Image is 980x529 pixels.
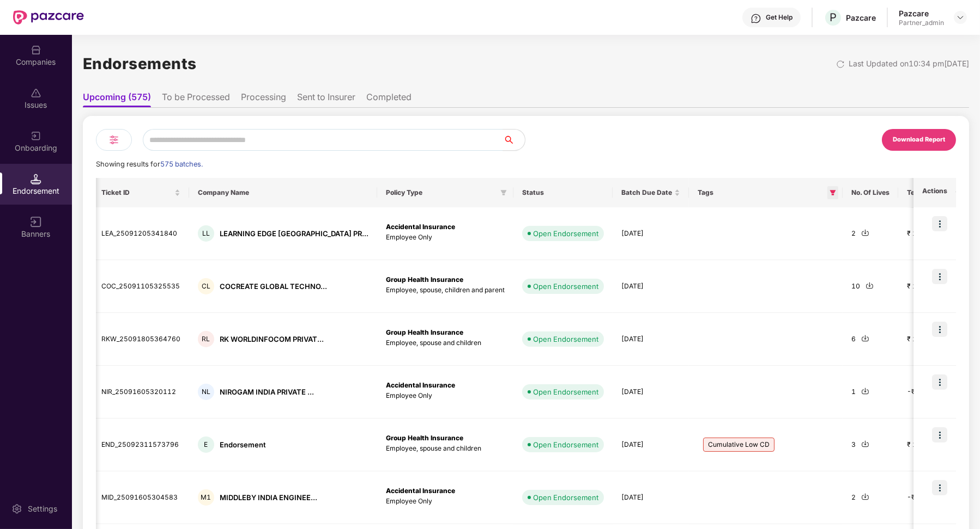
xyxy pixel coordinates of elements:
[13,10,84,24] img: New Pazcare Logo
[899,19,944,27] div: Partner_admin
[613,313,689,366] td: [DATE]
[914,178,956,207] th: Actions
[386,381,455,389] b: Accidental Insurance
[386,188,496,197] span: Policy Type
[93,260,189,313] td: COC_25091105325535
[766,13,793,22] div: Get Help
[893,135,945,145] div: Download Report
[198,278,214,294] div: CL
[851,281,890,292] div: 10
[386,285,505,296] p: Employee, spouse, children and parent
[107,133,120,146] img: svg+xml;base64,PHN2ZyB4bWxucz0iaHR0cDovL3d3dy53My5vcmcvMjAwMC9zdmciIHdpZHRoPSIyNCIgaGVpZ2h0PSIyNC...
[849,58,969,70] div: Last Updated on 10:34 pm[DATE]
[613,471,689,524] td: [DATE]
[956,13,965,22] img: svg+xml;base64,PHN2ZyBpZD0iRHJvcGRvd24tMzJ4MzIiIHhtbG5zPSJodHRwOi8vd3d3LnczLm9yZy8yMDAwL3N2ZyIgd2...
[386,338,505,348] p: Employee, spouse and children
[932,480,947,495] img: icon
[93,207,189,260] td: LEA_25091205341840
[31,174,41,184] img: svg+xml;base64,PHN2ZyB3aWR0aD0iMTQuNSIgaGVpZ2h0PSIxNC41IiB2aWV3Qm94PSIwIDAgMTYgMTYiIGZpbGw9Im5vbm...
[851,440,890,450] div: 3
[386,496,505,507] p: Employee Only
[93,313,189,366] td: RKW_25091805364760
[827,186,838,199] span: filter
[613,366,689,419] td: [DATE]
[932,269,947,284] img: icon
[160,160,203,168] span: 575 batches.
[220,387,314,397] div: NIROGAM INDIA PRIVATE ...
[198,436,214,453] div: E
[698,188,825,197] span: Tags
[843,178,898,207] th: No. Of Lives
[703,438,775,452] span: Cumulative Low CD
[386,487,455,495] b: Accidental Insurance
[851,229,890,239] div: 2
[613,419,689,471] td: [DATE]
[31,131,41,142] img: svg+xml;base64,PHN2ZyB3aWR0aD0iMjAiIGhlaWdodD0iMjAiIHZpZXdCb3g9IjAgMCAyMCAyMCIgZmlsbD0ibm9uZSIgeG...
[533,281,598,292] div: Open Endorsement
[83,91,151,107] li: Upcoming (575)
[613,178,689,207] th: Batch Due Date
[932,216,947,231] img: icon
[241,91,286,107] li: Processing
[198,489,214,506] div: M1
[613,207,689,260] td: [DATE]
[31,217,41,227] img: svg+xml;base64,PHN2ZyB3aWR0aD0iMTYiIGhlaWdodD0iMTYiIHZpZXdCb3g9IjAgMCAxNiAxNiIgZmlsbD0ibm9uZSIgeG...
[861,229,869,237] img: svg+xml;base64,PHN2ZyBpZD0iRG93bmxvYWQtMjR4MjQiIHhtbG5zPSJodHRwOi8vd3d3LnczLm9yZy8yMDAwL3N2ZyIgd2...
[386,223,455,231] b: Accidental Insurance
[198,331,214,347] div: RL
[386,444,505,454] p: Employee, spouse and children
[31,45,41,56] img: svg+xml;base64,PHN2ZyBpZD0iQ29tcGFuaWVzIiB4bWxucz0iaHR0cDovL3d3dy53My5vcmcvMjAwMC9zdmciIHdpZHRoPS...
[861,493,869,501] img: svg+xml;base64,PHN2ZyBpZD0iRG93bmxvYWQtMjR4MjQiIHhtbG5zPSJodHRwOi8vd3d3LnczLm9yZy8yMDAwL3N2ZyIgd2...
[31,88,41,99] img: svg+xml;base64,PHN2ZyBpZD0iSXNzdWVzX2Rpc2FibGVkIiB4bWxucz0iaHR0cDovL3d3dy53My5vcmcvMjAwMC9zdmciIH...
[220,281,327,292] div: COCREATE GLOBAL TECHNO...
[386,391,505,401] p: Employee Only
[861,440,869,448] img: svg+xml;base64,PHN2ZyBpZD0iRG93bmxvYWQtMjR4MjQiIHhtbG5zPSJodHRwOi8vd3d3LnczLm9yZy8yMDAwL3N2ZyIgd2...
[93,178,189,207] th: Ticket ID
[220,440,266,450] div: Endorsement
[83,52,197,76] h1: Endorsements
[932,374,947,390] img: icon
[533,492,598,503] div: Open Endorsement
[533,334,598,345] div: Open Endorsement
[861,334,869,342] img: svg+xml;base64,PHN2ZyBpZD0iRG93bmxvYWQtMjR4MjQiIHhtbG5zPSJodHRwOi8vd3d3LnczLm9yZy8yMDAwL3N2ZyIgd2...
[621,188,672,197] span: Batch Due Date
[861,387,869,395] img: svg+xml;base64,PHN2ZyBpZD0iRG93bmxvYWQtMjR4MjQiIHhtbG5zPSJodHRwOi8vd3d3LnczLm9yZy8yMDAwL3N2ZyIgd2...
[386,328,463,336] b: Group Health Insurance
[386,232,505,243] p: Employee Only
[189,178,377,207] th: Company Name
[513,178,613,207] th: Status
[932,427,947,442] img: icon
[101,188,172,197] span: Ticket ID
[866,281,874,290] img: svg+xml;base64,PHN2ZyBpZD0iRG93bmxvYWQtMjR4MjQiIHhtbG5zPSJodHRwOi8vd3d3LnczLm9yZy8yMDAwL3N2ZyIgd2...
[836,60,845,69] img: svg+xml;base64,PHN2ZyBpZD0iUmVsb2FkLTMyeDMyIiB4bWxucz0iaHR0cDovL3d3dy53My5vcmcvMjAwMC9zdmciIHdpZH...
[533,228,598,239] div: Open Endorsement
[751,13,761,24] img: svg+xml;base64,PHN2ZyBpZD0iSGVscC0zMngzMiIgeG1sbnM9Imh0dHA6Ly93d3cudzMub3JnLzIwMDAvc3ZnIiB3aWR0aD...
[533,386,598,397] div: Open Endorsement
[386,434,463,442] b: Group Health Insurance
[503,129,525,151] button: search
[11,503,22,514] img: svg+xml;base64,PHN2ZyBpZD0iU2V0dGluZy0yMHgyMCIgeG1sbnM9Imh0dHA6Ly93d3cudzMub3JnLzIwMDAvc3ZnIiB3aW...
[498,186,509,199] span: filter
[162,91,230,107] li: To be Processed
[96,160,203,168] span: Showing results for
[851,387,890,397] div: 1
[386,275,463,284] b: Group Health Insurance
[93,471,189,524] td: MID_25091605304583
[198,225,214,242] div: LL
[366,91,412,107] li: Completed
[851,334,890,345] div: 6
[220,493,317,503] div: MIDDLEBY INDIA ENGINEE...
[846,13,876,23] div: Pazcare
[533,439,598,450] div: Open Endorsement
[220,334,324,345] div: RK WORLDINFOCOM PRIVAT...
[503,136,525,144] span: search
[297,91,355,107] li: Sent to Insurer
[25,503,61,514] div: Settings
[851,493,890,503] div: 2
[93,419,189,471] td: END_25092311573796
[613,260,689,313] td: [DATE]
[830,11,837,24] span: P
[198,384,214,400] div: NL
[220,229,368,239] div: LEARNING EDGE [GEOGRAPHIC_DATA] PR...
[93,366,189,419] td: NIR_25091605320112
